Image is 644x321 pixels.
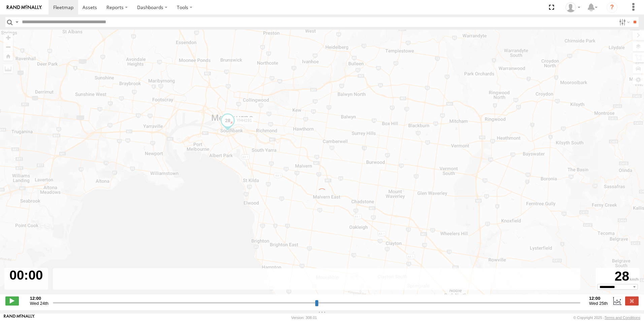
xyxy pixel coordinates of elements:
[30,296,49,301] strong: 12:00
[589,296,608,301] strong: 12:00
[607,2,617,13] i: ?
[625,296,639,305] label: Close
[616,17,631,27] label: Search Filter Options
[14,17,20,27] label: Search Query
[5,296,19,305] label: Play/Stop
[4,314,35,321] a: Visit our Website
[605,316,640,320] a: Terms and Conditions
[597,269,639,284] div: 28
[291,316,317,320] div: Version: 308.01
[563,2,583,12] div: Sean Aliphon
[30,301,49,306] span: Wed 24th
[573,316,640,320] div: © Copyright 2025 -
[7,5,42,10] img: rand-logo.svg
[589,301,608,306] span: Wed 25th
